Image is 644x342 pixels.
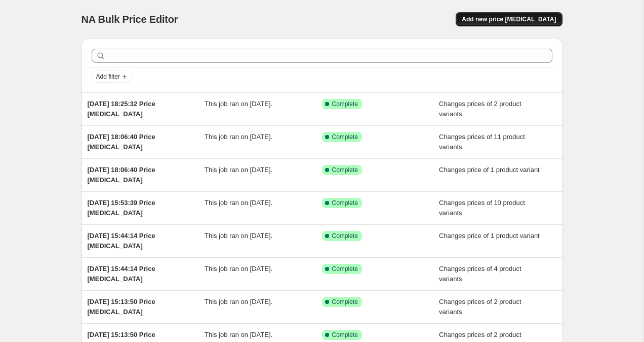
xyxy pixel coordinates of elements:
[332,166,358,174] span: Complete
[88,166,155,184] span: [DATE] 18:06:40 Price [MEDICAL_DATA]
[456,12,562,26] button: Add new price [MEDICAL_DATA]
[205,166,272,174] span: This job ran on [DATE].
[332,298,358,306] span: Complete
[332,232,358,240] span: Complete
[88,232,155,250] span: [DATE] 15:44:14 Price [MEDICAL_DATA]
[439,298,521,316] span: Changes prices of 2 product variants
[205,232,272,240] span: This job ran on [DATE].
[205,133,272,141] span: This job ran on [DATE].
[332,331,358,339] span: Complete
[88,298,155,316] span: [DATE] 15:13:50 Price [MEDICAL_DATA]
[462,15,556,23] span: Add new price [MEDICAL_DATA]
[205,100,272,108] span: This job ran on [DATE].
[439,265,521,283] span: Changes prices of 4 product variants
[88,100,155,118] span: [DATE] 18:25:32 Price [MEDICAL_DATA]
[439,199,525,217] span: Changes prices of 10 product variants
[332,199,358,207] span: Complete
[92,71,132,83] button: Add filter
[82,14,178,25] span: NA Bulk Price Editor
[205,331,272,338] span: This job ran on [DATE].
[96,73,120,81] span: Add filter
[205,265,272,272] span: This job ran on [DATE].
[205,298,272,305] span: This job ran on [DATE].
[439,133,525,151] span: Changes prices of 11 product variants
[332,133,358,141] span: Complete
[88,199,155,217] span: [DATE] 15:53:39 Price [MEDICAL_DATA]
[439,166,540,174] span: Changes price of 1 product variant
[205,199,272,207] span: This job ran on [DATE].
[88,133,155,151] span: [DATE] 18:06:40 Price [MEDICAL_DATA]
[439,100,521,118] span: Changes prices of 2 product variants
[439,232,540,240] span: Changes price of 1 product variant
[332,100,358,108] span: Complete
[88,265,155,283] span: [DATE] 15:44:14 Price [MEDICAL_DATA]
[332,265,358,273] span: Complete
